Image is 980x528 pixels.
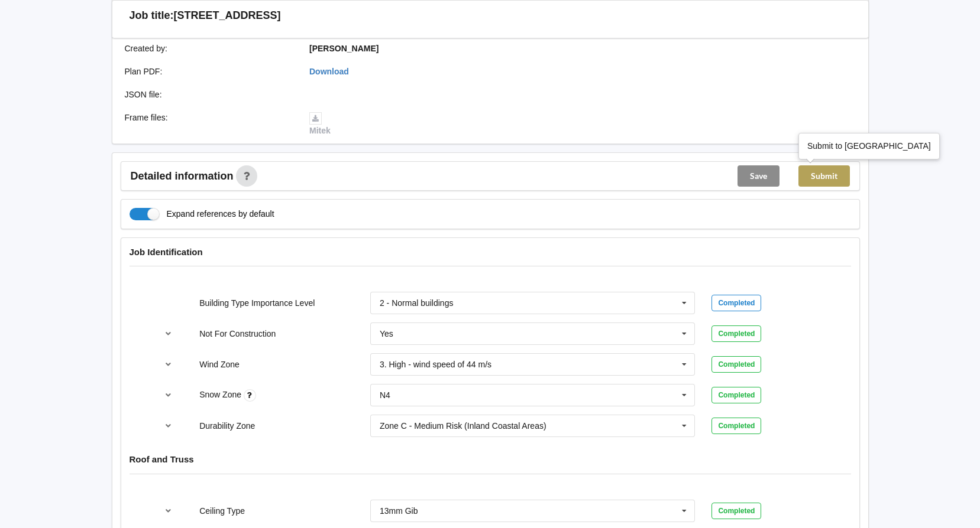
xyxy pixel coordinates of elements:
div: Completed [711,387,761,403]
div: 2 - Normal buildings [380,299,454,307]
label: Expand references by default [130,208,274,220]
div: Completed [711,503,761,519]
button: reference-toggle [157,323,180,344]
div: 3. High - wind speed of 44 m/s [380,360,491,369]
button: reference-toggle [157,500,180,522]
label: Durability Zone [199,421,255,431]
div: Zone C - Medium Risk (Inland Coastal Areas) [380,422,546,430]
div: Created by : [117,43,302,54]
div: N4 [380,391,390,399]
div: Completed [711,418,761,434]
div: Completed [711,356,761,373]
div: JSON file : [117,89,302,100]
label: Not For Construction [199,329,276,338]
button: reference-toggle [157,384,180,406]
div: Yes [380,330,393,338]
div: 13mm Gib [380,507,418,515]
a: Download [309,67,349,76]
button: Submit [798,165,850,187]
div: Submit to [GEOGRAPHIC_DATA] [807,140,931,152]
b: [PERSON_NAME] [309,44,379,53]
div: Completed [711,325,761,342]
div: Plan PDF : [117,66,302,77]
label: Building Type Importance Level [199,298,315,308]
a: Mitek [309,113,331,135]
span: Detailed information [131,171,234,181]
h4: Roof and Truss [130,454,851,465]
label: Wind Zone [199,360,240,369]
h3: [STREET_ADDRESS] [174,9,281,22]
h4: Job Identification [130,246,851,258]
div: Frame files : [117,112,302,136]
button: reference-toggle [157,354,180,375]
label: Ceiling Type [199,506,245,516]
h3: Job title: [130,9,174,22]
div: Completed [711,295,761,311]
button: reference-toggle [157,415,180,436]
label: Snow Zone [199,390,244,399]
